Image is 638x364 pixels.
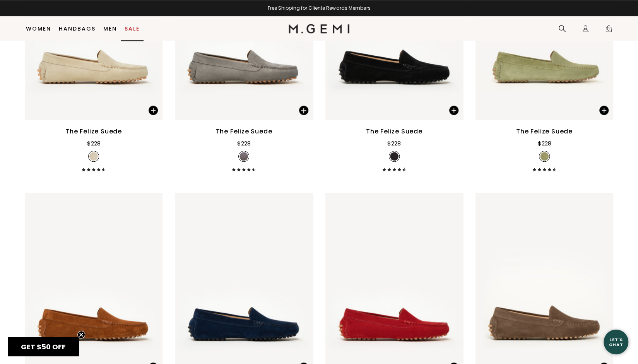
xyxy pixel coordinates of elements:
div: $228 [87,139,101,148]
img: v_7312143024187_SWATCH_50x.jpg [540,152,549,161]
div: The Felize Suede [65,127,122,136]
a: Men [103,26,117,32]
div: The Felize Suede [366,127,422,136]
div: The Felize Suede [516,127,573,136]
div: Let's Chat [604,337,628,347]
div: $228 [387,139,401,148]
a: Women [26,26,51,32]
div: GET $50 OFFClose teaser [8,337,79,356]
span: 0 [605,26,612,34]
img: v_05707_SWATCH_50x.jpg [390,152,399,161]
img: v_10394_SWATCH_50x.jpg [239,152,248,161]
div: $228 [237,139,251,148]
span: GET $50 OFF [21,342,66,352]
div: The Felize Suede [216,127,272,136]
img: M.Gemi [289,24,349,33]
button: Close teaser [77,331,85,338]
a: Handbags [59,26,96,32]
a: Sale [125,26,140,32]
img: v_05850_SWATCH_50x.jpg [89,152,98,161]
div: $228 [537,139,551,148]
